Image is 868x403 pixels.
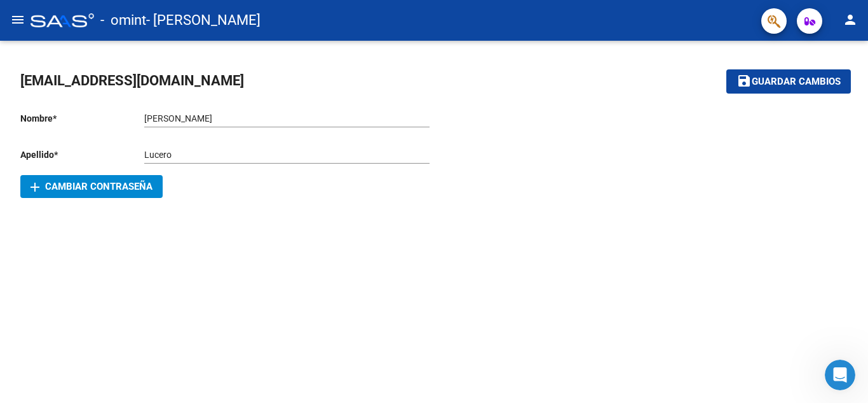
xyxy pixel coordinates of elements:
[31,181,153,192] span: Cambiar Contraseña
[20,111,144,125] p: Nombre
[825,360,855,390] iframe: Intercom live chat
[20,175,163,198] button: Cambiar Contraseña
[100,6,146,34] span: - omint
[752,76,841,88] span: Guardar cambios
[736,73,752,88] mat-icon: save
[20,73,244,88] span: [EMAIL_ADDRESS][DOMAIN_NAME]
[27,180,43,195] mat-icon: add
[10,12,25,27] mat-icon: menu
[20,148,144,162] p: Apellido
[726,69,851,93] button: Guardar cambios
[146,6,261,34] span: - [PERSON_NAME]
[843,12,858,27] mat-icon: person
